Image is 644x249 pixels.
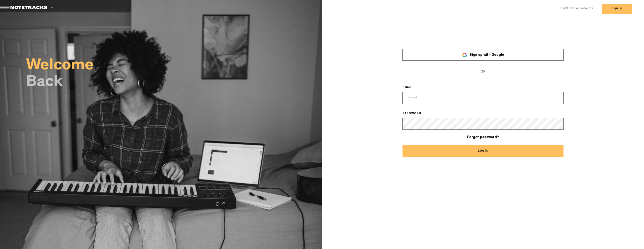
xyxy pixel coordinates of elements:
label: PASSWORD [403,112,428,116]
button: Sign up [602,4,632,14]
label: EMAIL [403,86,419,90]
span: OR [403,66,563,78]
a: Forgot password? [467,136,499,139]
h2: Back [26,76,322,90]
span: Sign up with Google [469,53,504,57]
h2: Welcome [26,59,322,73]
button: Log In [403,145,563,157]
input: Email [403,92,563,104]
label: Don't have an account? [560,7,593,11]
